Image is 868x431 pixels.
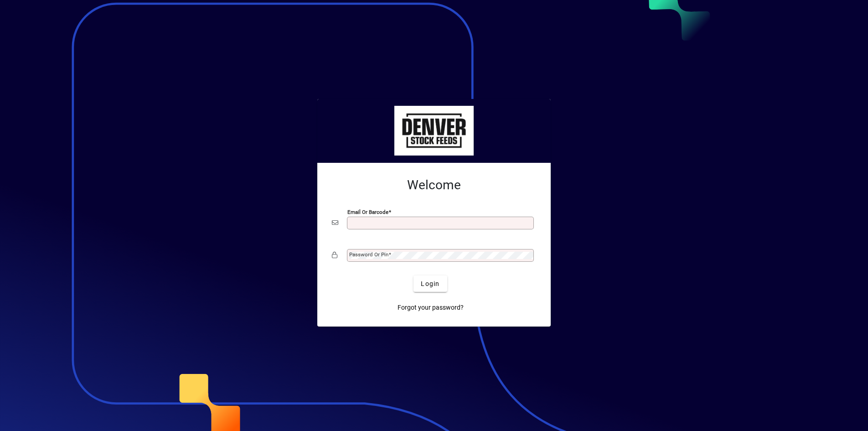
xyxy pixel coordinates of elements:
button: Login [413,275,447,292]
a: Forgot your password? [394,299,467,316]
mat-label: Email or Barcode [347,209,388,215]
h2: Welcome [332,177,536,193]
span: Login [421,279,439,289]
span: Forgot your password? [398,303,464,312]
mat-label: Password or Pin [349,251,388,258]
